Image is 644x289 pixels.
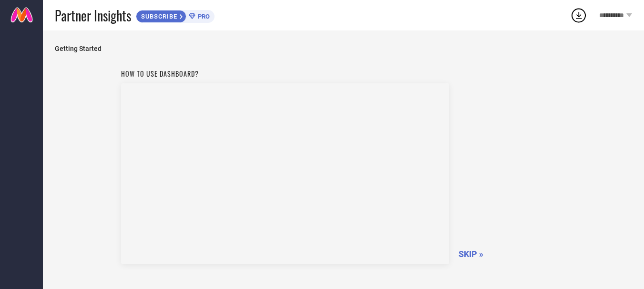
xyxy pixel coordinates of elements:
iframe: YouTube video player [121,83,449,264]
div: Open download list [570,7,587,24]
span: SKIP » [459,249,483,259]
h1: How to use dashboard? [121,69,449,79]
span: Partner Insights [55,6,131,25]
a: SUBSCRIBEPRO [136,8,215,23]
span: SUBSCRIBE [136,13,180,20]
span: Getting Started [55,45,632,52]
span: PRO [195,13,210,20]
